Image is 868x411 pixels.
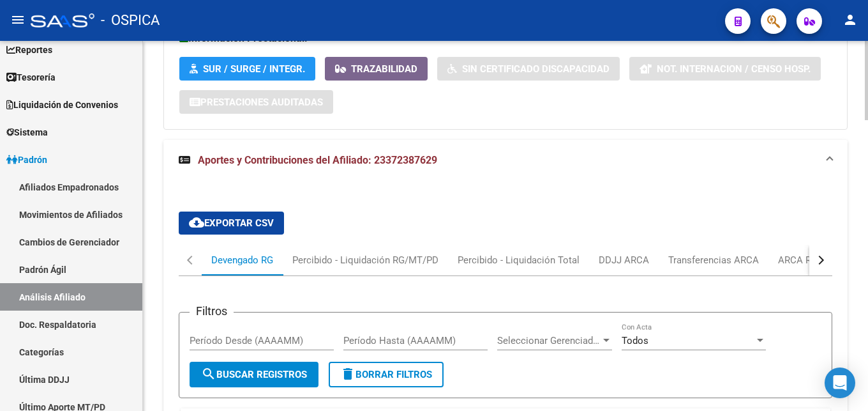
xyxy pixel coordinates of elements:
div: DDJJ ARCA [599,253,649,267]
span: Tesorería [6,70,56,84]
span: Seleccionar Gerenciador [497,335,601,346]
div: Percibido - Liquidación RG/MT/PD [292,253,438,267]
div: Transferencias ARCA [668,253,759,267]
button: SUR / SURGE / INTEGR. [179,57,315,81]
mat-icon: delete [340,366,355,382]
span: Buscar Registros [201,369,307,380]
div: Devengado RG [211,253,273,267]
span: Trazabilidad [351,63,417,75]
button: Sin Certificado Discapacidad [437,57,620,81]
span: Liquidación de Convenios [6,98,118,112]
mat-icon: cloud_download [189,215,204,230]
mat-expansion-panel-header: Aportes y Contribuciones del Afiliado: 23372387629 [163,140,848,181]
h3: Filtros [190,302,234,320]
span: Sin Certificado Discapacidad [462,63,610,75]
button: Borrar Filtros [329,362,444,387]
button: Prestaciones Auditadas [179,90,333,114]
span: Sistema [6,125,48,139]
mat-icon: person [842,12,858,27]
span: Todos [622,335,648,346]
button: Buscar Registros [190,362,318,387]
span: Padrón [6,153,47,167]
span: Borrar Filtros [340,369,432,380]
span: Exportar CSV [189,217,274,229]
span: Not. Internacion / Censo Hosp. [657,63,811,75]
span: Reportes [6,43,52,57]
span: Prestaciones Auditadas [200,97,323,108]
button: Exportar CSV [179,212,284,235]
div: Open Intercom Messenger [825,368,855,398]
button: Not. Internacion / Censo Hosp. [629,57,821,81]
span: Aportes y Contribuciones del Afiliado: 23372387629 [198,154,437,166]
button: Trazabilidad [325,57,428,81]
span: SUR / SURGE / INTEGR. [203,63,305,75]
mat-icon: menu [10,12,26,27]
div: Percibido - Liquidación Total [458,253,580,267]
mat-icon: search [201,366,216,382]
span: - OSPICA [101,6,160,35]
